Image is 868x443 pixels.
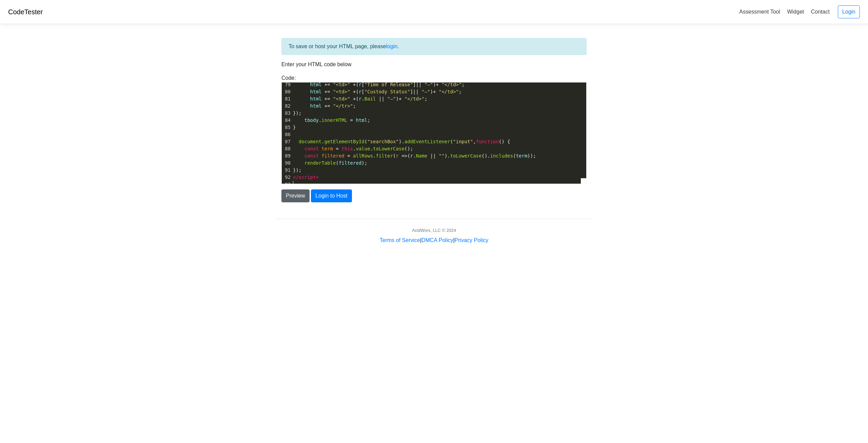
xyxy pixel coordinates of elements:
div: 89 [282,152,292,160]
div: 87 [282,138,292,145]
span: filter [376,153,393,159]
span: ; [293,103,356,109]
span: allRows [353,153,373,159]
div: | | [380,236,488,244]
span: + [353,82,356,87]
span: "</td>" [439,89,459,94]
span: = [347,153,350,159]
span: || [416,82,422,87]
span: || [413,89,419,94]
span: + [353,96,356,101]
span: tbody [304,117,319,123]
span: "Time of Release" [364,82,413,87]
span: > [316,174,318,180]
span: includes [490,153,513,159]
button: Login to Host [311,189,352,202]
span: . ( ). ( , () { [293,139,510,144]
span: r [359,89,361,94]
span: "<td>" [333,82,350,87]
a: Widget [784,6,807,17]
div: AcidWorx, LLC © 2024 [412,227,456,234]
a: Assessment Tool [736,6,783,17]
div: 92 [282,174,292,181]
span: </ [293,174,299,180]
span: "</td>" [405,96,425,101]
a: Privacy Policy [455,237,489,243]
div: 80 [282,88,292,95]
span: = [336,146,338,151]
span: "</tr>" [333,103,353,109]
span: filtered [321,153,344,159]
span: "input" [453,139,473,144]
span: ( [ ] ) ; [293,82,465,87]
span: filtered [339,160,361,166]
span: "searchBox" [367,139,399,144]
span: "" [439,153,445,159]
span: Name [416,153,428,159]
span: "Custody Status" [364,89,410,94]
span: ( . ) ; [293,96,427,101]
span: renderTable [304,160,336,166]
div: 90 [282,160,292,167]
span: toLowerCase [450,153,482,159]
span: document [299,139,321,144]
span: value [356,146,370,151]
a: CodeTester [8,8,43,16]
span: script [299,174,316,180]
span: + [433,89,436,94]
a: Terms of Service [380,237,420,243]
span: html [356,117,367,123]
span: => [401,153,407,159]
div: 79 [282,81,292,88]
a: Contact [808,6,832,17]
span: "—" [421,89,430,94]
span: "—" [387,96,396,101]
span: html [310,96,322,101]
div: 91 [282,167,292,174]
span: + [353,89,356,94]
div: 88 [282,145,292,152]
div: 84 [282,117,292,124]
span: || [430,153,436,159]
a: login [386,43,398,49]
a: Login [838,5,860,18]
span: function [476,139,499,144]
span: += [324,96,330,101]
span: = [350,117,353,123]
span: += [324,89,330,94]
span: addEventListener [405,139,450,144]
span: . ( ( . ). (). ( )); [293,153,536,159]
span: const [304,153,319,159]
div: Code: [276,74,592,184]
span: ( [ ] ) ; [293,89,462,94]
span: }); [293,110,301,116]
div: 93 [282,181,292,188]
div: 81 [282,95,292,103]
span: += [324,103,330,109]
span: "<td>" [333,89,350,94]
span: r [410,153,413,159]
button: Preview [281,189,310,202]
span: this [341,146,353,151]
span: . ; [293,117,370,123]
span: } [293,125,296,130]
span: getElementById [324,139,364,144]
span: Bail [364,96,376,101]
span: html [310,89,322,94]
a: DMCA Policy [421,237,453,243]
div: 85 [282,124,292,131]
div: 82 [282,103,292,110]
span: += [324,82,330,87]
div: To save or host your HTML page, please . [281,38,587,55]
span: toLowerCase [373,146,405,151]
span: + [399,96,401,101]
span: const [304,146,319,151]
span: term [516,153,528,159]
span: "</td>" [441,82,461,87]
div: 86 [282,131,292,138]
span: "—" [425,82,433,87]
span: + [436,82,439,87]
span: html [310,103,322,109]
div: 83 [282,110,292,117]
span: r [359,96,361,101]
